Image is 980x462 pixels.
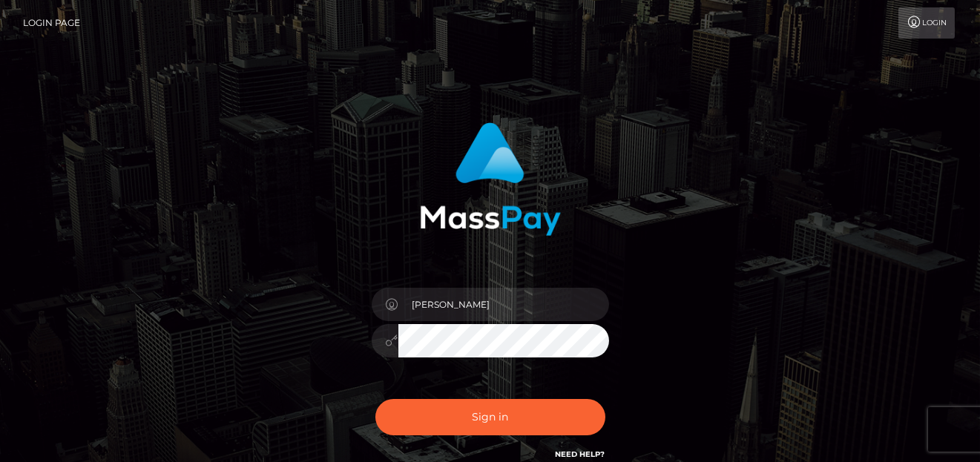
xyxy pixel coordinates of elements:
a: Login Page [23,7,80,39]
button: Sign in [375,399,605,435]
img: MassPay Login [420,122,561,236]
a: Login [898,7,955,39]
a: Need Help? [556,449,605,459]
input: Username... [398,288,609,321]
